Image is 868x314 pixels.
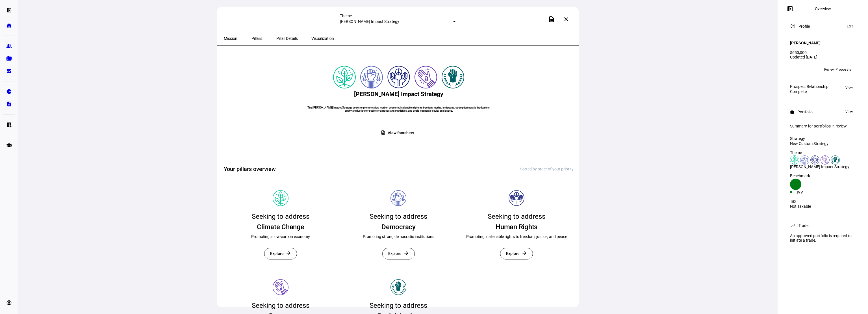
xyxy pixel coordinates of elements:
[273,190,288,206] img: Pillar icon
[790,150,856,155] div: Theme
[6,68,12,74] eth-mat-symbol: bid_landscape
[488,211,545,222] div: Seeking to address
[403,250,409,256] mat-icon: arrow_forward
[790,89,828,94] div: Complete
[810,155,819,164] img: humanRights.colored.svg
[381,222,416,231] div: Democracy
[790,41,821,45] h4: [PERSON_NAME]
[276,36,298,40] span: Pillar Details
[845,109,853,115] span: View
[286,250,291,256] mat-icon: arrow_forward
[790,23,796,29] mat-icon: account_circle
[790,110,795,114] mat-icon: work
[847,23,853,30] span: Edit
[790,141,856,146] div: New Custom Strategy
[831,155,840,164] img: racialJustice.colored.svg
[387,66,410,88] img: humanRights.colored.svg
[790,174,856,178] div: Benchmark
[390,190,406,206] img: Pillar icon
[787,231,859,245] div: An approved portfolio is required to initiate a trade.
[251,234,310,239] div: Promoting a low-carbon economy
[798,24,810,29] div: Profile
[800,155,809,164] img: democracy.colored.svg
[370,211,427,222] div: Seeking to address
[3,20,15,31] a: home
[496,222,537,231] div: Human Rights
[3,98,15,110] a: description
[224,36,237,40] span: Mission
[798,223,808,228] div: Trade
[6,300,12,306] eth-mat-symbol: account_circle
[790,84,828,89] div: Prospect Relationship
[793,68,797,72] span: TB
[797,110,813,114] div: Portfolio
[333,66,356,88] img: climateChange.colored.svg
[442,66,464,88] img: racialJustice.colored.svg
[790,23,856,30] eth-panel-overview-card-header: Profile
[790,155,799,164] img: climateChange.colored.svg
[388,248,402,259] span: Explore
[273,279,288,295] img: Pillar icon
[264,248,297,259] button: Explore
[844,23,856,30] button: Edit
[354,91,443,98] h2: [PERSON_NAME] Impact Strategy
[790,204,856,209] div: Not Taxable
[340,19,399,24] mat-select-trigger: [PERSON_NAME] Impact Strategy
[390,279,406,295] img: Pillar icon
[790,50,856,55] div: $650,000
[382,248,415,259] button: Explore
[509,190,524,206] img: Pillar icon
[821,155,830,164] img: poverty.colored.svg
[520,167,574,171] div: Sorted by order of your priority
[6,43,12,49] eth-mat-symbol: group
[797,190,823,194] div: IVV
[257,222,304,231] div: Climate Change
[340,14,456,18] div: Theme
[790,136,856,141] div: Strategy
[506,248,520,259] span: Explore
[6,142,12,148] eth-mat-symbol: school
[3,65,15,77] a: bid_landscape
[415,66,437,88] img: poverty.colored.svg
[252,211,309,222] div: Seeking to address
[311,36,334,40] span: Visualization
[6,56,12,61] eth-mat-symbol: folder_copy
[787,5,793,12] mat-icon: left_panel_open
[3,40,15,52] a: group
[6,23,12,28] eth-mat-symbol: home
[843,84,856,91] button: View
[815,7,831,11] div: Overview
[790,222,856,229] eth-panel-overview-card-header: Trade
[224,165,276,173] h2: Your pillars overview
[6,122,12,127] eth-mat-symbol: list_alt_add
[3,86,15,97] a: pie_chart
[824,65,851,74] span: Review Proposals
[370,300,427,311] div: Seeking to address
[500,248,533,259] button: Explore
[307,106,491,112] h6: The [PERSON_NAME] Impact Strategy seeks to promote a low-carbon economy, inalienable rights to fr...
[251,36,262,40] span: Pillars
[6,7,12,13] eth-mat-symbol: left_panel_open
[376,127,421,138] button: View factsheet
[790,223,796,228] mat-icon: trending_up
[548,16,555,23] mat-icon: description
[820,65,856,74] button: Review Proposals
[6,89,12,94] eth-mat-symbol: pie_chart
[790,164,856,169] div: [PERSON_NAME] Impact Strategy
[563,16,570,23] mat-icon: close
[845,84,853,91] span: View
[252,300,309,311] div: Seeking to address
[790,109,856,115] eth-panel-overview-card-header: Portfolio
[381,130,386,135] mat-icon: description
[3,53,15,64] a: folder_copy
[522,250,527,256] mat-icon: arrow_forward
[363,234,434,239] div: Promoting strong democratic institutions
[270,248,284,259] span: Explore
[790,124,856,128] div: Summary for portfolios in review
[6,101,12,107] eth-mat-symbol: description
[360,66,383,88] img: democracy.colored.svg
[790,199,856,203] div: Tax
[843,109,856,115] button: View
[466,234,567,239] div: Promoting inalienable rights to freedom, justice, and peace
[790,55,856,59] div: Updated [DATE]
